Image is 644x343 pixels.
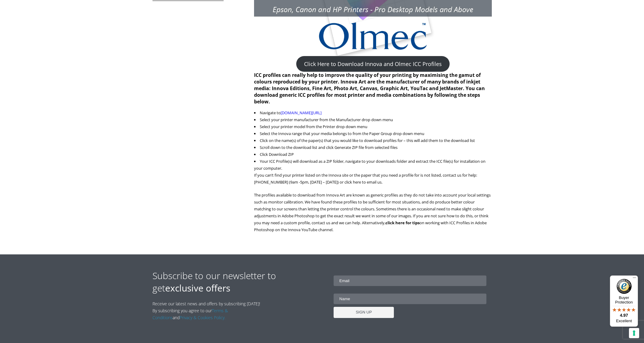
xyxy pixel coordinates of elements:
a: Click Here to Download Innova and Olmec ICC Profiles [296,56,450,72]
h2: Subscribe to our newsletter to get [152,269,322,294]
p: Buyer Protection [610,295,638,304]
p: Receive our latest news and offers by subscribing [DATE]! By subscribing you agree to our and [152,300,263,321]
a: click here for tips [385,220,419,225]
li: Click on the name(s) of the paper(s) that you would like to download profiles for – this will add... [254,137,492,144]
input: SIGN UP [334,307,394,318]
li: Select your printer model from the Printer drop down menu [254,123,492,130]
button: Your consent preferences for tracking technologies [629,328,639,338]
li: Select your printer manufacturer from the Manufacturer drop down menu [254,116,492,123]
li: Click Download ZIP [254,151,492,158]
input: Name [334,294,486,304]
li: Navigate to [254,109,492,116]
button: Menu [631,275,638,283]
h2: ICC profiles can really help to improve the quality of your printing by maximising the gamut of c... [254,72,492,105]
li: Your ICC Profile(s) will download as a ZIP folder, navigate to your downloads folder and extract ... [254,158,492,172]
img: Trusted Shops Trustmark [617,279,632,294]
p: Excellent [610,319,638,323]
span: 4.97 [620,313,628,318]
a: Terms & Conditions [152,308,228,320]
a: [DOMAIN_NAME][URL] [281,110,322,115]
p: The profiles available to download from Innova Art are known as generic profiles as they do not t... [254,192,492,233]
button: Trusted Shops TrustmarkBuyer Protection4.97Excellent [610,275,638,327]
strong: exclusive offers [165,282,230,294]
li: Scroll down to the download list and click Generate ZIP file from selected files [254,144,492,151]
a: Privacy & Cookies Policy. [180,315,225,320]
li: Select the Innova range that your media belongs to from the Paper Group drop down menu [254,130,492,137]
input: Email [334,275,486,286]
p: If you can’t find your printer listed on the Innova site or the paper that you need a profile for... [254,172,492,186]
